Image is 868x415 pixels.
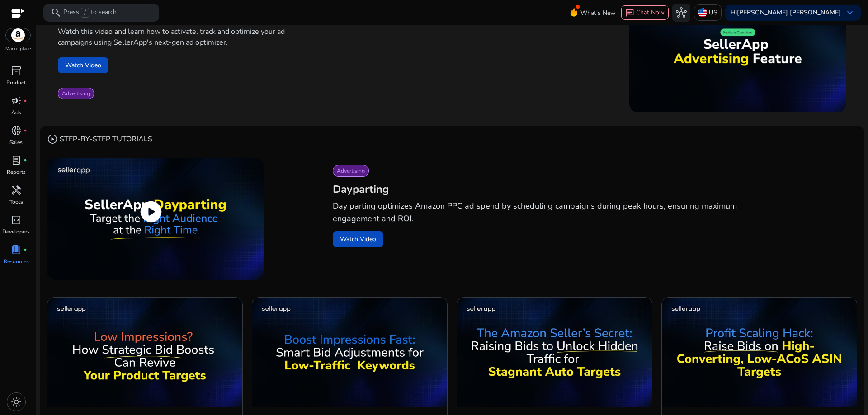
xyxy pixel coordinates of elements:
[333,200,741,225] p: Day parting optimizes Amazon PPC ad spend by scheduling campaigns during peak hours, ensuring max...
[7,168,26,176] p: Reports
[5,46,31,52] p: Marketplace
[24,129,27,132] span: fiber_manual_record
[47,134,58,145] span: play_circle
[47,298,242,407] img: sddefault.jpg
[11,125,22,136] span: donut_small
[47,134,152,145] div: STEP-BY-STEP TUTORIALS
[636,8,665,17] span: Chat Now
[709,5,717,20] p: US
[58,26,321,48] p: Watch this video and learn how to activate, track and optimize your ad campaigns using SellerApp'...
[337,167,365,174] span: Advertising
[9,138,23,146] p: Sales
[11,155,22,166] span: lab_profile
[252,298,447,407] img: sddefault.jpg
[662,298,857,407] img: sddefault.jpg
[625,9,634,18] span: chat
[737,8,841,17] b: [PERSON_NAME] [PERSON_NAME]
[138,199,164,224] span: play_circle
[11,65,22,76] span: inventory_2
[6,28,30,42] img: amazon.svg
[11,95,22,106] span: campaign
[63,8,117,18] p: Press to search
[333,182,843,196] h2: Dayparting
[621,5,669,20] button: chatChat Now
[6,79,26,87] p: Product
[11,214,22,225] span: code_blocks
[676,7,687,18] span: hub
[4,257,29,266] p: Resources
[24,248,27,252] span: fiber_manual_record
[81,8,89,18] span: /
[24,159,27,162] span: fiber_manual_record
[11,108,21,117] p: Ads
[11,244,22,255] span: book_4
[672,4,690,22] button: hub
[11,185,22,196] span: handyman
[24,99,27,103] span: fiber_manual_record
[580,5,616,21] span: What's New
[62,90,90,97] span: Advertising
[47,158,264,280] img: maxresdefault.jpg
[333,231,383,247] button: Watch Video
[457,298,652,407] img: sddefault.jpg
[731,9,841,16] p: Hi
[698,8,707,17] img: us.svg
[11,396,22,407] span: light_mode
[9,198,23,206] p: Tools
[2,228,30,236] p: Developers
[51,7,61,18] span: search
[844,7,855,18] span: keyboard_arrow_down
[58,57,108,73] button: Watch Video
